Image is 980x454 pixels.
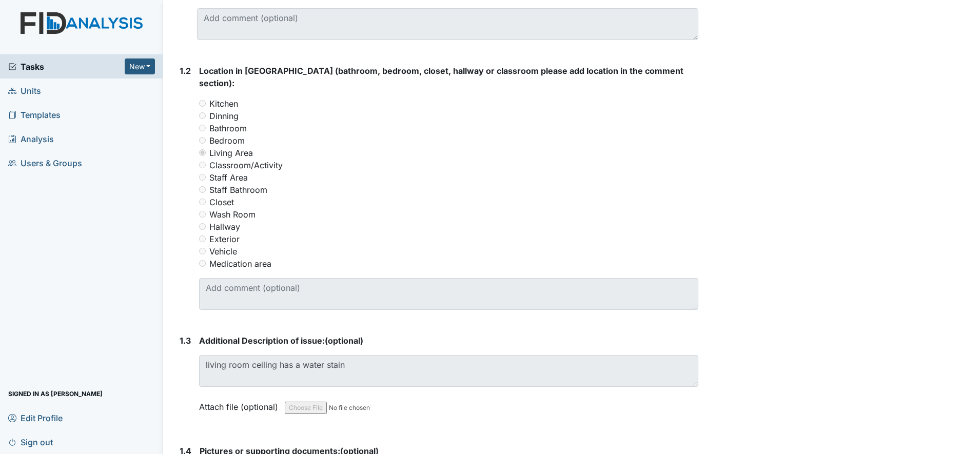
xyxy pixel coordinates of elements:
label: Hallway [209,221,240,233]
span: Users & Groups [8,155,82,171]
span: Analysis [8,131,54,147]
label: Bedroom [209,134,245,147]
label: Staff Area [209,171,248,184]
button: New [125,58,155,74]
span: Signed in as [PERSON_NAME] [8,386,103,402]
input: Bedroom [199,137,206,144]
span: Sign out [8,434,53,450]
label: Dinning [209,110,239,122]
label: Staff Bathroom [209,184,267,196]
label: Closet [209,196,234,208]
input: Vehicle [199,248,206,254]
label: 1.3 [180,334,191,347]
input: Wash Room [199,211,206,218]
span: Templates [8,107,61,123]
span: Edit Profile [8,410,63,426]
textarea: living room ceiling has a water stain [199,355,698,387]
input: Bathroom [199,125,206,131]
span: Units [8,83,41,98]
span: Additional Description of issue: [199,335,325,346]
input: Hallway [199,223,206,230]
label: Attach file (optional) [199,395,282,413]
input: Classroom/Activity [199,162,206,168]
label: Classroom/Activity [209,159,283,171]
input: Kitchen [199,100,206,107]
input: Staff Bathroom [199,186,206,193]
span: Location in [GEOGRAPHIC_DATA] (bathroom, bedroom, closet, hallway or classroom please add locatio... [199,66,683,88]
label: Vehicle [209,245,237,258]
label: Exterior [209,233,240,245]
label: Living Area [209,147,253,159]
label: Wash Room [209,208,256,221]
a: Tasks [8,61,125,73]
label: Medication area [209,258,271,270]
input: Medication area [199,260,206,267]
strong: (optional) [199,334,698,347]
label: Bathroom [209,122,247,134]
label: 1.2 [180,65,191,77]
input: Living Area [199,149,206,156]
label: Kitchen [209,97,238,110]
input: Staff Area [199,174,206,181]
input: Closet [199,199,206,205]
input: Exterior [199,235,206,242]
input: Dinning [199,112,206,119]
